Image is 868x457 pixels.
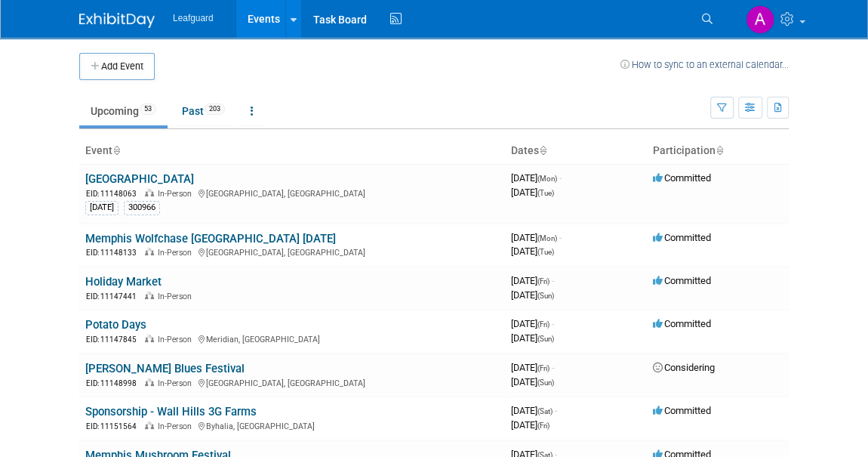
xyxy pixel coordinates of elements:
[511,245,554,257] span: [DATE]
[86,422,143,431] span: EID: 11151564
[511,275,554,286] span: [DATE]
[85,419,499,432] div: Byhalia, [GEOGRAPHIC_DATA]
[653,318,711,329] span: Committed
[86,190,143,198] span: EID: 11148063
[537,234,557,242] span: (Mon)
[145,248,154,255] img: In-Person Event
[653,232,711,243] span: Committed
[559,232,562,243] span: -
[145,421,154,429] img: In-Person Event
[537,174,557,183] span: (Mon)
[511,362,554,373] span: [DATE]
[79,53,155,80] button: Add Event
[620,59,789,70] a: How to sync to an external calendar...
[85,362,245,375] a: [PERSON_NAME] Blues Festival
[158,378,196,388] span: In-Person
[145,335,154,342] img: In-Person Event
[145,292,154,299] img: In-Person Event
[653,405,711,416] span: Committed
[158,335,196,344] span: In-Person
[552,275,554,286] span: -
[647,138,789,164] th: Participation
[537,189,554,197] span: (Tue)
[79,13,155,28] img: ExhibitDay
[716,144,723,156] a: Sort by Participation Type
[511,405,557,416] span: [DATE]
[158,189,196,199] span: In-Person
[158,292,196,301] span: In-Person
[158,421,196,431] span: In-Person
[124,201,160,215] div: 300966
[537,335,554,343] span: (Sun)
[505,138,647,164] th: Dates
[85,245,499,258] div: [GEOGRAPHIC_DATA], [GEOGRAPHIC_DATA]
[653,172,711,184] span: Committed
[145,378,154,386] img: In-Person Event
[537,320,549,329] span: (Fri)
[86,292,143,301] span: EID: 11147441
[140,103,156,115] span: 53
[86,249,143,257] span: EID: 11148133
[85,332,499,345] div: Meridian, [GEOGRAPHIC_DATA]
[537,378,554,387] span: (Sun)
[86,379,143,388] span: EID: 11148998
[145,189,154,196] img: In-Person Event
[653,275,711,286] span: Committed
[85,376,499,389] div: [GEOGRAPHIC_DATA], [GEOGRAPHIC_DATA]
[85,405,257,418] a: Sponsorship - Wall Hills 3G Farms
[746,5,774,34] img: Arlene Duncan
[511,232,562,243] span: [DATE]
[511,187,554,198] span: [DATE]
[511,376,554,388] span: [DATE]
[537,248,554,256] span: (Tue)
[85,187,499,199] div: [GEOGRAPHIC_DATA], [GEOGRAPHIC_DATA]
[537,277,549,286] span: (Fri)
[171,97,236,125] a: Past203
[511,172,562,184] span: [DATE]
[537,407,553,415] span: (Sat)
[158,248,196,258] span: In-Person
[86,335,143,344] span: EID: 11147845
[511,419,549,431] span: [DATE]
[537,421,549,430] span: (Fri)
[85,201,119,215] div: [DATE]
[539,144,546,156] a: Sort by Start Date
[537,364,549,372] span: (Fri)
[79,97,168,125] a: Upcoming53
[559,172,562,184] span: -
[552,318,554,329] span: -
[511,318,554,329] span: [DATE]
[511,332,554,344] span: [DATE]
[653,362,715,373] span: Considering
[537,292,554,300] span: (Sun)
[79,138,505,164] th: Event
[85,275,162,289] a: Holiday Market
[173,13,214,23] span: Leafguard
[205,103,225,115] span: 203
[85,232,336,245] a: Memphis Wolfchase [GEOGRAPHIC_DATA] [DATE]
[85,318,146,332] a: Potato Days
[511,289,554,301] span: [DATE]
[112,144,120,156] a: Sort by Event Name
[555,405,557,416] span: -
[85,172,194,186] a: [GEOGRAPHIC_DATA]
[552,362,554,373] span: -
